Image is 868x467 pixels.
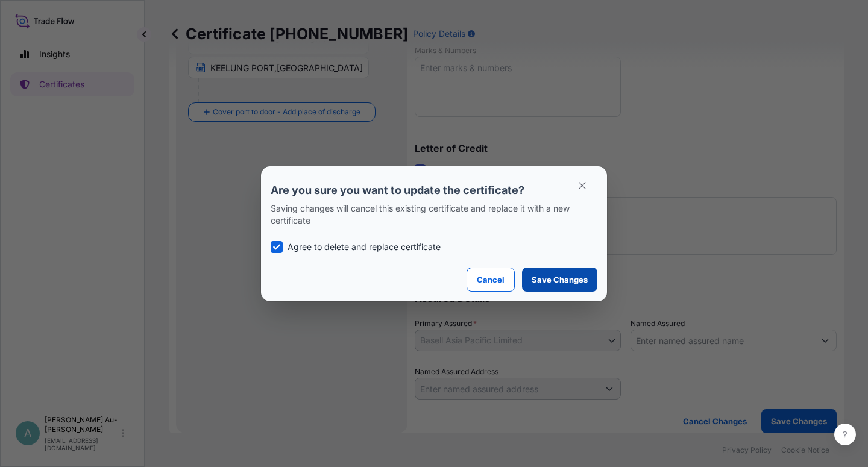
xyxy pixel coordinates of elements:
[532,274,588,286] p: Save Changes
[271,183,597,198] p: Are you sure you want to update the certificate?
[467,268,515,292] button: Cancel
[288,241,441,253] p: Agree to delete and replace certificate
[522,268,597,292] button: Save Changes
[271,202,597,227] p: Saving changes will cancel this existing certificate and replace it with a new certificate
[477,274,505,286] p: Cancel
